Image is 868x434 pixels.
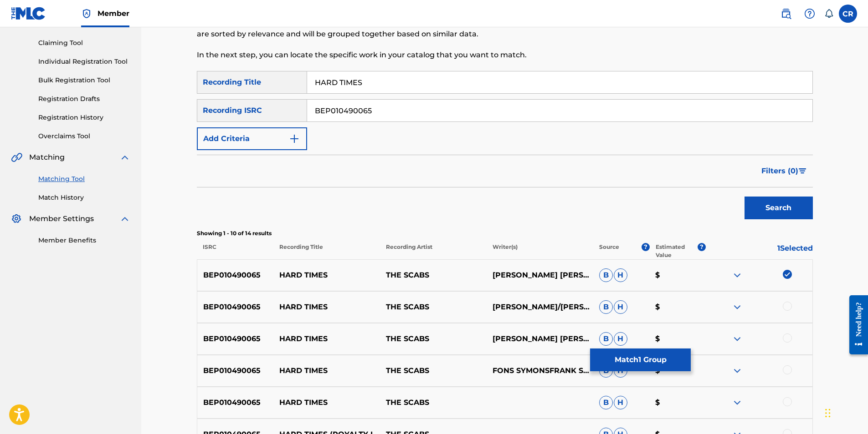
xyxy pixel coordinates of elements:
p: [PERSON_NAME]/[PERSON_NAME] [PERSON_NAME] [487,302,593,313]
iframe: Resource Center [842,288,868,362]
p: [PERSON_NAME] [PERSON_NAME] [487,333,593,344]
p: Recording Title [273,243,380,259]
span: H [614,396,627,409]
div: Drag [825,399,831,427]
img: deselect [783,270,792,279]
a: Matching Tool [38,174,130,184]
iframe: Chat Widget [822,390,868,434]
span: ? [698,243,706,251]
a: Bulk Registration Tool [38,76,130,85]
span: B [599,300,613,314]
span: B [599,396,613,409]
img: filter [799,168,806,174]
a: Match History [38,193,130,202]
p: Recording Artist [380,243,487,259]
img: expand [732,333,743,344]
p: $ [649,397,706,408]
p: The first step is to locate recordings not yet matched to your works by entering criteria in the ... [197,18,671,40]
a: Claiming Tool [38,38,130,48]
a: Individual Registration Tool [38,57,130,66]
button: Search [745,197,813,219]
p: HARD TIMES [273,333,380,344]
span: Filters ( 0 ) [761,166,798,177]
img: expand [732,270,743,281]
button: Filters (0) [756,160,813,182]
p: FONS SYMONSFRANK SAENEN [487,365,593,376]
p: Source [599,243,619,259]
p: Writer(s) [487,243,593,259]
img: 9d2ae6d4665cec9f34b9.svg [289,133,300,144]
img: expand [119,213,130,224]
div: Notifications [824,9,833,18]
p: [PERSON_NAME] [PERSON_NAME] [PERSON_NAME] [487,270,593,281]
p: HARD TIMES [273,397,380,408]
img: MLC Logo [11,7,46,20]
img: Member Settings [11,213,22,224]
img: expand [732,397,743,408]
p: THE SCABS [380,270,487,281]
p: HARD TIMES [273,302,380,313]
span: Matching [29,152,65,163]
p: Estimated Value [656,243,698,259]
p: In the next step, you can locate the specific work in your catalog that you want to match. [197,50,671,61]
button: Match1 Group [590,348,691,371]
img: help [804,8,815,19]
span: B [599,268,613,282]
img: search [781,8,791,19]
button: Add Criteria [197,127,307,150]
p: ISRC [197,243,273,259]
p: THE SCABS [380,397,487,408]
p: Showing 1 - 10 of 14 results [197,229,813,237]
p: $ [649,270,706,281]
a: Registration History [38,113,130,122]
a: Overclaims Tool [38,131,130,141]
img: expand [732,365,743,376]
p: BEP010490065 [197,270,274,281]
img: expand [119,152,130,163]
p: 1 Selected [706,243,812,259]
div: User Menu [839,5,857,23]
form: Search Form [197,71,813,224]
span: H [614,332,627,346]
div: Help [801,5,819,23]
p: $ [649,302,706,313]
p: THE SCABS [380,333,487,344]
a: Public Search [777,5,795,23]
span: Member [98,8,129,19]
img: Top Rightsholder [81,8,92,19]
a: Member Benefits [38,236,130,245]
p: $ [649,333,706,344]
p: THE SCABS [380,365,487,376]
p: BEP010490065 [197,333,274,344]
a: Registration Drafts [38,94,130,104]
span: Member Settings [29,213,94,224]
p: HARD TIMES [273,365,380,376]
span: H [614,268,627,282]
span: B [599,332,613,346]
p: HARD TIMES [273,270,380,281]
span: H [614,300,627,314]
p: BEP010490065 [197,397,274,408]
span: ? [642,243,650,251]
p: BEP010490065 [197,302,274,313]
p: BEP010490065 [197,365,274,376]
p: THE SCABS [380,302,487,313]
img: Matching [11,152,22,163]
img: expand [732,302,743,313]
